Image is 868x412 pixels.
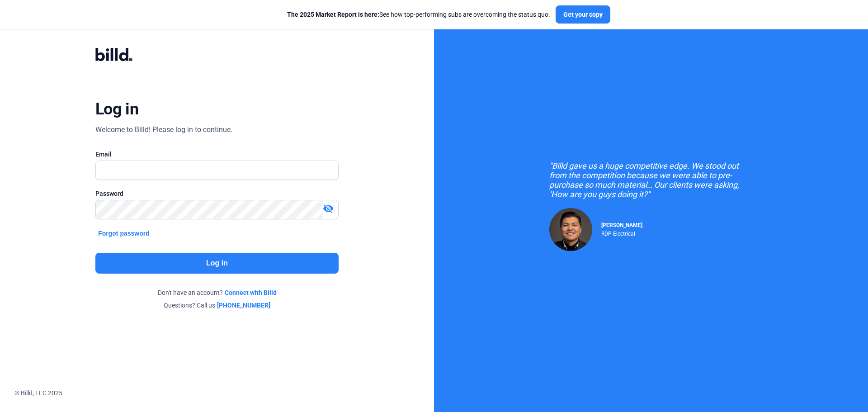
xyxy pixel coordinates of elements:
span: The 2025 Market Report is here: [287,11,379,18]
a: [PHONE_NUMBER] [217,301,270,310]
div: Log in [95,99,138,119]
div: Welcome to Billd! Please log in to continue. [95,124,232,135]
div: Password [95,189,339,198]
button: Get your copy [556,5,610,24]
div: See how top-performing subs are overcoming the status quo. [287,10,550,19]
a: Connect with Billd [225,288,277,297]
mat-icon: visibility_off [323,203,334,214]
button: Log in [95,253,339,274]
div: "Billd gave us a huge competitive edge. We stood out from the competition because we were able to... [549,161,753,199]
div: Questions? Call us [95,301,339,310]
img: Raul Pacheco [549,208,592,251]
span: [PERSON_NAME] [601,222,642,228]
div: Email [95,150,339,159]
div: Don't have an account? [95,288,339,297]
div: RDP Electrical [601,228,642,237]
button: Forgot password [95,228,152,238]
